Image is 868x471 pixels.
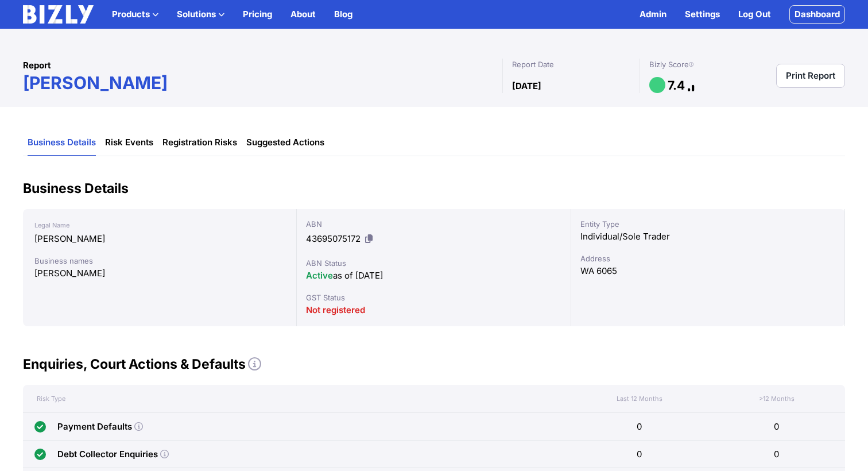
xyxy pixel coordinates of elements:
div: 0 [708,441,845,468]
a: Business Details [28,130,96,156]
div: Report [23,59,502,72]
div: Risk Type [23,395,571,403]
div: Debt Collector Enquiries [57,447,158,461]
span: Last 12 Months [617,395,662,403]
div: [PERSON_NAME] [34,267,285,280]
a: Pricing [243,7,272,21]
div: Address [580,253,835,264]
div: 0 [708,413,845,440]
button: Solutions [177,7,224,21]
h1: 7.4 [668,78,685,93]
div: Entity Type [580,218,835,230]
h2: Business Details [23,179,845,198]
div: Payment Defaults [57,420,132,434]
a: Settings [685,7,720,21]
a: Registration Risks [162,130,237,156]
a: Dashboard [789,5,845,24]
div: Bizly Score [649,59,703,70]
span: Not registered [306,304,365,315]
button: Products [112,7,158,21]
div: GST Status [306,292,561,303]
div: Individual/Sole Trader [580,230,835,244]
a: Blog [334,7,352,21]
span: >12 Months [757,395,797,403]
div: 0 [571,413,708,440]
div: ABN Status [306,257,561,269]
div: 0 [571,441,708,468]
a: Print Report [776,64,845,88]
div: as of [DATE] [306,269,561,283]
a: About [290,7,316,21]
a: Admin [640,7,666,21]
span: Active [306,270,333,281]
div: WA 6065 [580,264,835,278]
div: [DATE] [512,79,630,93]
span: 43695075172 [306,233,361,244]
a: Risk Events [105,130,153,156]
div: Legal Name [34,218,285,232]
div: ABN [306,218,561,230]
h1: [PERSON_NAME] [23,72,502,93]
div: Business names [34,255,285,267]
div: Report Date [512,59,630,70]
a: Suggested Actions [246,130,324,156]
a: Log Out [738,7,771,21]
div: [PERSON_NAME] [34,232,285,246]
h2: Enquiries, Court Actions & Defaults [23,355,845,373]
